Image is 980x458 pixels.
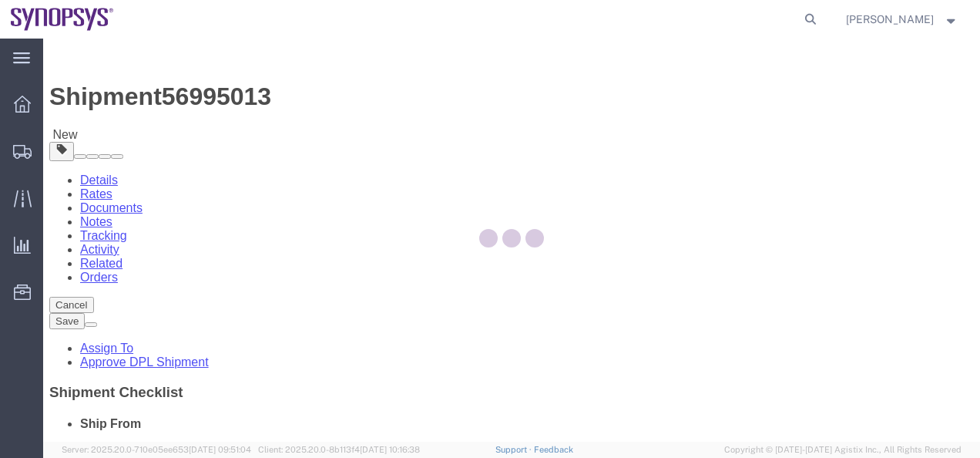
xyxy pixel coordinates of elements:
[495,445,534,454] a: Support
[846,11,934,28] span: Terence Perkins
[189,445,251,454] span: [DATE] 09:51:04
[11,8,114,31] img: logo
[534,445,573,454] a: Feedback
[258,445,420,454] span: Client: 2025.20.0-8b113f4
[724,443,962,456] span: Copyright © [DATE]-[DATE] Agistix Inc., All Rights Reserved
[62,445,251,454] span: Server: 2025.20.0-710e05ee653
[360,445,420,454] span: [DATE] 10:16:38
[845,10,959,29] button: [PERSON_NAME]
